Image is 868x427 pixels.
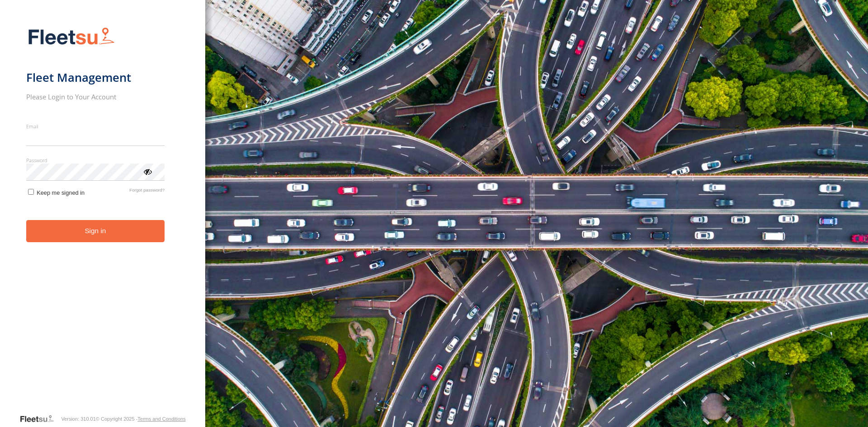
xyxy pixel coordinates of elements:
button: Sign in [26,220,165,242]
h2: Please Login to Your Account [26,92,165,101]
img: Fleetsu [26,25,117,48]
a: Forgot password? [129,188,165,196]
h1: Fleet Management [26,70,165,85]
label: Email [26,123,165,130]
label: Password [26,157,165,164]
div: © Copyright 2025 - [96,416,186,422]
div: Version: 310.01 [61,416,95,422]
a: Visit our Website [19,414,61,423]
div: ViewPassword [143,167,152,176]
input: Keep me signed in [28,189,34,195]
span: Keep me signed in [37,189,85,196]
a: Terms and Conditions [137,416,185,422]
form: main [26,22,179,413]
